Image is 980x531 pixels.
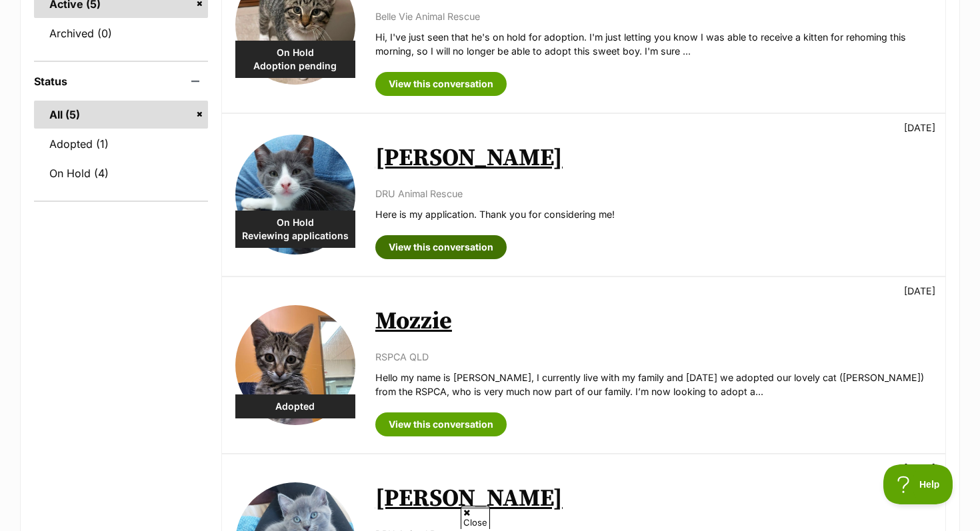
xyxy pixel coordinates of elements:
a: On Hold (4) [34,159,208,187]
a: [PERSON_NAME] [375,484,563,514]
div: Adopted [235,394,355,418]
a: Mozzie [375,306,452,336]
div: On Hold [235,211,355,248]
img: Mozzie [235,305,355,425]
div: On Hold [235,41,355,78]
img: Vinnie [235,135,355,255]
span: Adoption pending [235,59,355,73]
p: DRU Animal Rescue [375,187,932,201]
p: Hello my name is [PERSON_NAME], I currently live with my family and [DATE] we adopted our lovely ... [375,370,932,399]
a: View this conversation [375,72,507,96]
p: Hi, I've just seen that he's on hold for adoption. I'm just letting you know I was able to receiv... [375,30,932,59]
a: View this conversation [375,235,507,259]
p: Belle Vie Animal Rescue [375,9,932,23]
p: [DATE] [904,461,935,475]
p: Here is my application. Thank you for considering me! [375,207,932,221]
a: [PERSON_NAME] [375,143,563,173]
p: [DATE] [904,121,935,135]
p: [DATE] [904,284,935,298]
iframe: Help Scout Beacon - Open [883,464,953,504]
a: All (5) [34,101,208,129]
span: Close [461,506,490,529]
a: Archived (0) [34,19,208,47]
p: RSPCA QLD [375,350,932,364]
span: Reviewing applications [235,229,355,243]
a: Adopted (1) [34,130,208,158]
a: View this conversation [375,412,507,436]
header: Status [34,75,208,87]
